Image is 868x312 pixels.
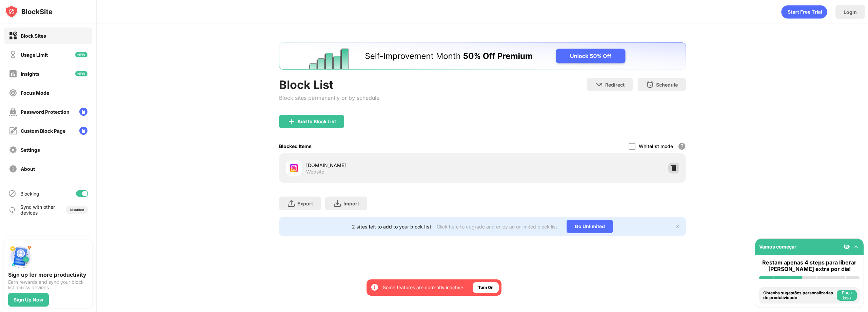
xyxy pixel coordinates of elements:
[9,32,17,40] img: block-on.svg
[763,291,835,300] div: Obtenha sugestões personalizadas de produtividade
[21,128,65,134] div: Custom Block Page
[781,5,827,19] div: animation
[9,89,17,97] img: focus-off.svg
[297,201,313,206] div: Export
[306,169,324,175] div: Website
[5,5,53,18] img: logo-blocksite.svg
[437,224,558,230] div: Click here to upgrade and enjoy an unlimited block list.
[8,189,16,198] img: blocking-icon.svg
[605,82,625,88] div: Redirect
[21,166,35,172] div: About
[759,244,796,250] div: Vamos começar
[75,71,87,76] img: new-icon.svg
[843,243,850,250] img: eye-not-visible.svg
[79,108,87,116] img: lock-menu.svg
[9,108,17,116] img: password-protection-off.svg
[21,71,40,77] div: Insights
[8,271,88,278] div: Sign up for more productivity
[675,224,680,229] img: x-button.svg
[279,94,379,101] div: Block sites permanently or by schedule
[639,143,673,149] div: Whitelist mode
[279,143,312,149] div: Blocked Items
[8,244,33,269] img: push-signup.svg
[9,127,17,135] img: customize-block-page-off.svg
[75,52,87,57] img: new-icon.svg
[656,82,678,88] div: Schedule
[9,165,17,173] img: about-off.svg
[297,119,336,124] div: Add to Block List
[290,164,298,172] img: favicons
[478,284,493,291] div: Turn On
[21,52,48,58] div: Usage Limit
[21,147,40,153] div: Settings
[837,290,857,301] button: Faça isso
[759,259,860,272] div: Restam apenas 4 steps para liberar [PERSON_NAME] extra por dia!
[371,283,379,291] img: error-circle-white.svg
[844,9,857,15] div: Login
[279,42,686,70] iframe: Banner
[306,162,482,169] div: [DOMAIN_NAME]
[8,206,16,214] img: sync-icon.svg
[279,78,379,92] div: Block List
[21,33,46,39] div: Block Sites
[853,243,860,250] img: omni-setup-toggle.svg
[9,146,17,154] img: settings-off.svg
[343,201,359,206] div: Import
[20,204,55,216] div: Sync with other devices
[21,109,70,115] div: Password Protection
[9,70,17,78] img: insights-off.svg
[70,208,84,212] div: Disabled
[8,279,88,290] div: Earn rewards and sync your block list across devices
[352,224,433,230] div: 2 sites left to add to your block list.
[79,127,87,135] img: lock-menu.svg
[14,297,43,302] div: Sign Up Now
[21,90,49,96] div: Focus Mode
[567,220,613,233] div: Go Unlimited
[20,191,39,197] div: Blocking
[9,51,17,59] img: time-usage-off.svg
[383,284,465,291] div: Some features are currently inactive.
